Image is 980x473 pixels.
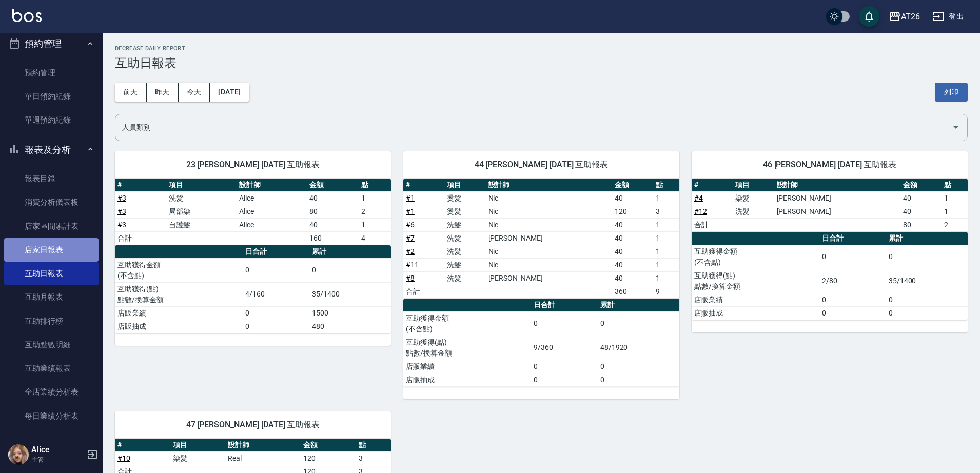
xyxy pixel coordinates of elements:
a: #10 [117,454,130,462]
button: [DATE] [210,83,249,102]
td: 9 [653,285,679,298]
td: 0 [243,306,309,320]
th: 金額 [307,179,358,192]
td: 合計 [115,231,166,245]
td: 1 [653,231,679,245]
td: 0 [598,360,679,373]
div: AT26 [901,10,920,23]
table: a dense table [115,179,391,245]
th: 設計師 [225,439,301,452]
td: 洗髮 [444,218,485,231]
th: 點 [942,179,968,192]
td: 40 [612,191,653,205]
td: 0 [243,258,309,282]
a: 報表目錄 [4,167,99,190]
td: 40 [612,258,653,271]
td: 40 [900,205,942,218]
button: 前天 [115,83,147,102]
td: 35/1400 [309,282,391,306]
td: Alice [237,205,307,218]
td: 1 [359,218,391,231]
td: 40 [612,245,653,258]
a: #11 [406,261,419,269]
td: 360 [612,285,653,298]
td: 0 [819,293,886,306]
th: 累計 [309,245,391,259]
button: 列印 [935,83,968,102]
td: 洗髮 [444,271,485,285]
th: 項目 [170,439,226,452]
h5: Alice [31,445,84,455]
a: #1 [406,207,415,215]
a: 店家日報表 [4,238,99,262]
td: Nic [486,258,612,271]
td: 1 [653,245,679,258]
td: 3 [356,451,391,465]
td: Alice [237,218,307,231]
th: 金額 [900,179,942,192]
th: 點 [359,179,391,192]
td: 0 [309,258,391,282]
a: 預約管理 [4,61,99,85]
table: a dense table [115,245,391,333]
td: 1 [653,271,679,285]
td: Nic [486,191,612,205]
td: 2/80 [819,269,886,293]
td: Nic [486,245,612,258]
td: 互助獲得金額 (不含點) [692,245,819,269]
a: 互助業績報表 [4,357,99,380]
img: Person [8,444,29,465]
td: 店販業績 [403,360,531,373]
td: 4/160 [243,282,309,306]
th: 設計師 [237,179,307,192]
a: #7 [406,234,415,242]
a: 店家區間累計表 [4,214,99,238]
a: #3 [117,207,126,215]
th: 累計 [598,299,679,312]
td: 40 [612,271,653,285]
img: Logo [12,9,42,22]
td: 0 [819,245,886,269]
button: save [859,6,879,27]
td: 合計 [692,218,733,231]
td: 互助獲得(點) 點數/換算金額 [403,336,531,360]
td: 80 [900,218,942,231]
th: 設計師 [774,179,900,192]
table: a dense table [692,179,968,232]
td: 1 [653,218,679,231]
table: a dense table [692,232,968,320]
th: 金額 [612,179,653,192]
td: Nic [486,205,612,218]
th: # [115,439,170,452]
td: 0 [243,320,309,333]
td: 120 [612,205,653,218]
td: [PERSON_NAME] [486,271,612,285]
td: 1500 [309,306,391,320]
td: 0 [531,373,598,386]
table: a dense table [403,299,679,387]
a: 互助月報表 [4,285,99,309]
a: #1 [406,194,415,202]
a: 每日業績分析表 [4,404,99,428]
td: 店販抽成 [403,373,531,386]
td: 40 [307,218,358,231]
button: 預約管理 [4,30,99,57]
a: #3 [117,194,126,202]
td: 160 [307,231,358,245]
a: 消費分析儀表板 [4,190,99,214]
td: 80 [307,205,358,218]
td: 0 [531,360,598,373]
td: 0 [598,373,679,386]
td: 洗髮 [444,245,485,258]
th: 點 [653,179,679,192]
th: 金額 [301,439,356,452]
td: 2 [359,205,391,218]
td: 互助獲得金額 (不含點) [115,258,243,282]
span: 47 [PERSON_NAME] [DATE] 互助報表 [127,420,379,430]
td: [PERSON_NAME] [774,205,900,218]
td: 互助獲得金額 (不含點) [403,311,531,336]
a: 營業統計分析表 [4,428,99,451]
td: 1 [942,205,968,218]
a: 互助點數明細 [4,333,99,357]
td: 4 [359,231,391,245]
